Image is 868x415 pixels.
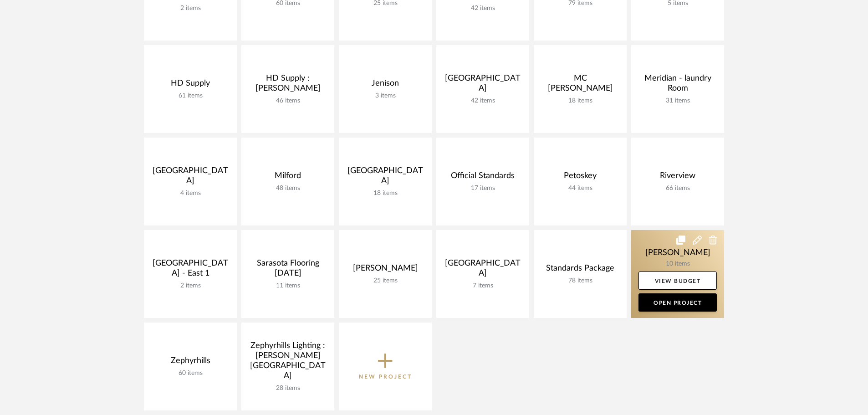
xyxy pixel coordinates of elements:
div: 78 items [541,277,619,285]
div: [GEOGRAPHIC_DATA] [151,166,230,190]
div: MC [PERSON_NAME] [541,73,619,97]
div: Standards Package [541,263,619,277]
div: 3 items [346,92,424,100]
div: HD Supply [151,78,230,92]
div: 2 items [151,282,230,290]
div: [GEOGRAPHIC_DATA] [444,258,522,282]
div: [GEOGRAPHIC_DATA] [346,166,424,190]
div: Zephyrhills [151,356,230,369]
div: 2 items [151,5,230,12]
div: 28 items [249,384,327,392]
a: View Budget [638,272,717,290]
div: [PERSON_NAME] [346,263,424,277]
div: 18 items [541,97,619,105]
div: Official Standards [444,171,522,184]
div: 42 items [444,5,522,12]
div: 42 items [444,97,522,105]
div: Milford [249,171,327,184]
div: 25 items [346,277,424,285]
div: 44 items [541,184,619,192]
div: 7 items [444,282,522,290]
div: Sarasota Flooring [DATE] [249,258,327,282]
div: [GEOGRAPHIC_DATA] - East 1 [151,258,230,282]
div: Meridian - laundry Room [638,73,717,97]
div: 60 items [151,369,230,377]
div: HD Supply : [PERSON_NAME] [249,73,327,97]
div: 46 items [249,97,327,105]
div: Riverview [638,171,717,184]
button: New Project [339,323,432,410]
div: 48 items [249,184,327,192]
div: Zephyrhills Lighting : [PERSON_NAME][GEOGRAPHIC_DATA] [249,341,327,384]
div: [GEOGRAPHIC_DATA] [444,73,522,97]
div: 61 items [151,92,230,100]
div: 18 items [346,190,424,197]
a: Open Project [638,293,717,312]
div: 11 items [249,282,327,290]
div: 66 items [638,184,717,192]
div: Jenison [346,78,424,92]
p: New Project [359,372,412,381]
div: Petoskey [541,171,619,184]
div: 4 items [151,190,230,197]
div: 17 items [444,184,522,192]
div: 31 items [638,97,717,105]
